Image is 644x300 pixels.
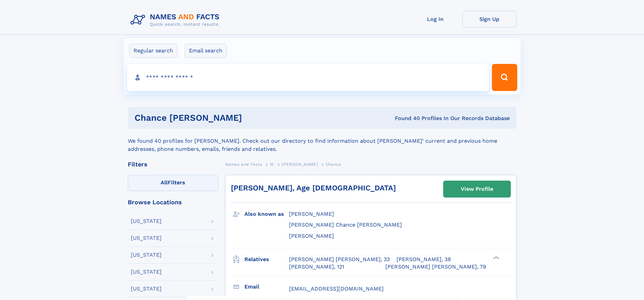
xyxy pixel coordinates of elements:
[461,181,493,197] div: View Profile
[270,160,274,168] a: W
[185,44,227,58] label: Email search
[131,252,162,258] div: [US_STATE]
[289,233,334,239] span: [PERSON_NAME]
[289,256,390,263] a: [PERSON_NAME] [PERSON_NAME], 33
[244,208,289,220] h3: Also known as
[289,263,344,271] a: [PERSON_NAME], 121
[161,179,168,186] span: All
[282,162,318,167] span: [PERSON_NAME]
[131,286,162,292] div: [US_STATE]
[225,160,262,168] a: Names and Facts
[444,181,510,197] a: View Profile
[492,255,500,260] div: ❯
[244,254,289,265] h3: Relatives
[231,184,396,192] a: [PERSON_NAME], Age [DEMOGRAPHIC_DATA]
[129,44,177,58] label: Regular search
[128,175,218,191] label: Filters
[270,162,274,167] span: W
[397,256,451,263] a: [PERSON_NAME], 38
[131,269,162,275] div: [US_STATE]
[128,129,517,153] div: We found 40 profiles for [PERSON_NAME]. Check out our directory to find information about [PERSON...
[289,222,402,228] span: [PERSON_NAME] Chance [PERSON_NAME]
[135,114,318,122] h1: chance [PERSON_NAME]
[128,11,225,29] img: Logo Names and Facts
[128,199,218,205] div: Browse Locations
[289,211,334,217] span: [PERSON_NAME]
[127,64,489,91] input: search input
[128,161,218,167] div: Filters
[326,162,341,167] span: Chance
[282,160,318,168] a: [PERSON_NAME]
[492,64,517,91] button: Search Button
[131,218,162,224] div: [US_STATE]
[318,115,510,122] div: Found 40 Profiles In Our Records Database
[289,285,384,292] span: [EMAIL_ADDRESS][DOMAIN_NAME]
[244,281,289,293] h3: Email
[385,263,486,271] a: [PERSON_NAME] [PERSON_NAME], 79
[131,235,162,241] div: [US_STATE]
[408,11,462,27] a: Log In
[462,11,517,27] a: Sign Up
